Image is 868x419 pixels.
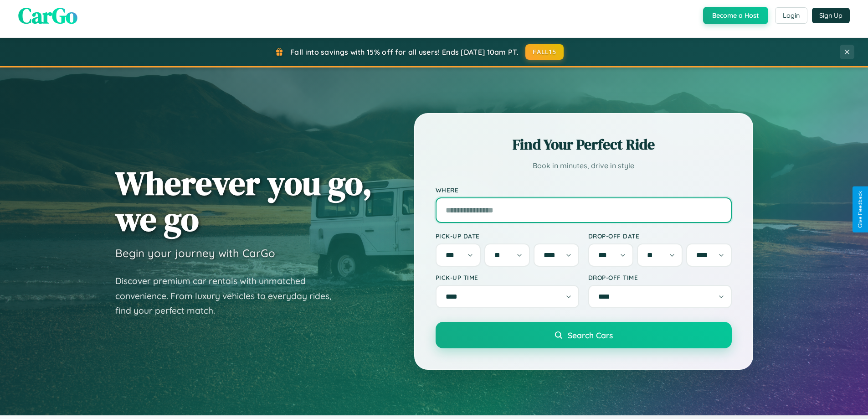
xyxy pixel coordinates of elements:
span: CarGo [18,0,77,31]
button: Login [775,7,807,24]
button: FALL15 [525,44,564,60]
h2: Find Your Perfect Ride [436,134,732,155]
span: Fall into savings with 15% off for all users! Ends [DATE] 10am PT. [290,47,519,57]
span: Search Cars [568,330,613,340]
h3: Begin your journey with CarGo [115,246,275,260]
p: Book in minutes, drive in style [436,159,732,172]
button: Sign Up [812,8,850,23]
label: Where [436,186,732,194]
label: Pick-up Time [436,274,579,281]
label: Pick-up Date [436,232,579,240]
div: Give Feedback [857,191,863,228]
label: Drop-off Date [588,232,732,240]
button: Search Cars [436,322,732,348]
button: Become a Host [703,7,768,24]
label: Drop-off Time [588,274,732,281]
h1: Wherever you go, we go [115,165,372,237]
p: Discover premium car rentals with unmatched convenience. From luxury vehicles to everyday rides, ... [115,274,343,318]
